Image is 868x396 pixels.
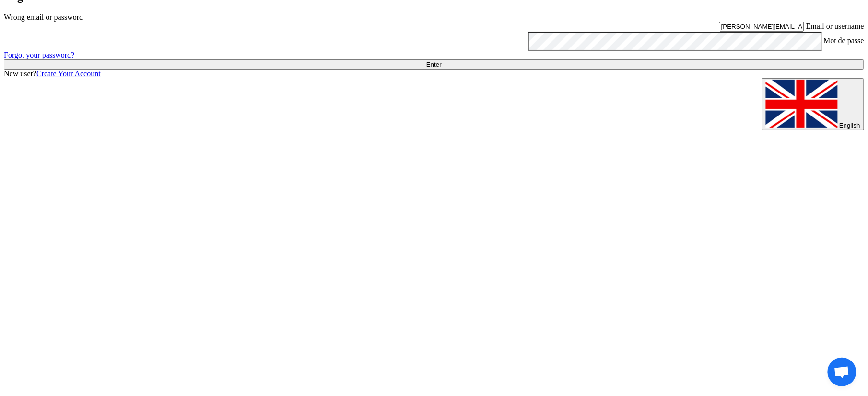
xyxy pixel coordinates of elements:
[719,22,804,32] input: Enter your business email or username...
[839,122,860,129] span: English
[824,37,864,45] label: Mot de passe
[762,78,864,130] button: English
[4,51,74,59] a: Forgot your password?
[766,80,838,128] img: en-US.png
[828,358,856,386] div: Open chat
[4,13,864,22] div: Wrong email or password
[4,70,101,78] font: New user?
[36,70,101,78] a: Create Your Account
[4,59,864,70] input: Enter
[806,22,864,30] label: Email or username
